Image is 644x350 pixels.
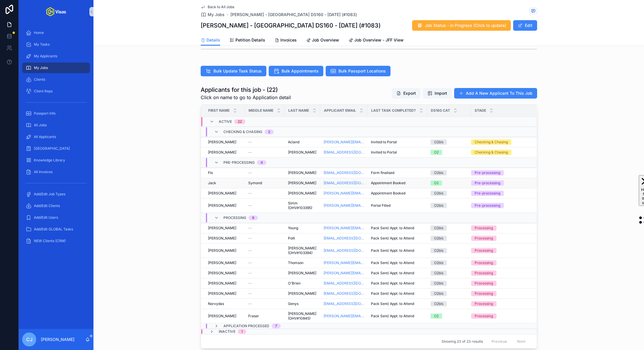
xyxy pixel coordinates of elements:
[324,170,364,175] a: [EMAIL_ADDRESS][DOMAIN_NAME]
[208,226,236,230] span: [PERSON_NAME]
[201,94,291,101] span: Click on name to go to Application detail
[471,236,529,241] a: Processing
[248,236,281,241] a: --
[471,150,529,155] a: Checking & Chasing
[324,301,364,306] a: [EMAIL_ADDRESS][DOMAIN_NAME]
[324,150,364,155] a: [EMAIL_ADDRESS][DOMAIN_NAME]
[252,215,254,220] div: 9
[34,158,65,163] span: Knowledge Library
[431,150,467,155] a: O2
[324,248,364,253] a: [EMAIL_ADDRESS][DOMAIN_NAME]
[324,191,364,196] a: [PERSON_NAME][EMAIL_ADDRESS][DOMAIN_NAME]
[434,313,439,319] div: O2
[475,270,493,276] div: Processing
[248,301,281,306] a: --
[248,150,281,155] a: --
[201,66,266,76] button: Bulk Update Task Status
[288,108,309,113] span: Last Name
[248,291,252,296] span: --
[248,150,252,155] span: --
[475,108,486,113] span: Stage
[288,150,316,155] span: [PERSON_NAME]
[282,68,319,74] span: Bulk Appointments
[208,291,236,296] span: [PERSON_NAME]
[208,281,236,286] span: [PERSON_NAME]
[208,226,241,230] a: [PERSON_NAME]
[34,239,66,243] span: NEW Clients (CRM)
[324,291,364,296] a: [EMAIL_ADDRESS][DOMAIN_NAME]
[434,150,439,155] div: O2
[213,68,262,74] span: Bulk Update Task Status
[288,140,317,144] a: Acland
[371,281,423,286] a: Pack Sent/ Appt. to Attend
[324,203,364,208] a: [PERSON_NAME][EMAIL_ADDRESS][DOMAIN_NAME]
[475,139,508,145] div: Checking & Chasing
[208,170,213,175] span: Flo
[434,281,443,286] div: O2bis
[412,20,511,31] button: Job Status - In Progress (Click to update)
[208,203,241,208] a: [PERSON_NAME]
[324,261,364,265] a: [PERSON_NAME][EMAIL_ADDRESS][DOMAIN_NAME]
[288,281,301,286] span: O'Brien
[324,181,364,185] a: [EMAIL_ADDRESS][DOMAIN_NAME]
[248,291,281,296] a: --
[324,140,364,144] a: [PERSON_NAME][EMAIL_ADDRESS][DOMAIN_NAME]
[348,35,404,46] a: Job Overview - JFF View
[219,329,235,334] span: Inactive
[248,203,281,208] a: --
[371,314,414,318] span: Pack Sent/ Appt. to Attend
[208,150,241,155] a: [PERSON_NAME]
[288,311,317,321] span: [PERSON_NAME] (OHV#10845)
[288,281,317,286] a: O'Brien
[34,111,55,116] span: Passport Info
[434,203,443,208] div: O2bis
[248,140,252,144] span: --
[248,271,252,275] span: --
[223,130,262,134] span: Checking & Chasing
[431,313,467,319] a: O2
[248,261,252,265] span: --
[219,119,232,124] span: Active
[208,191,241,196] a: [PERSON_NAME]
[371,170,394,175] span: Form finalised
[34,135,56,139] span: All Applicants
[22,167,90,177] a: All Invoices
[475,191,500,196] div: Pre-processing
[22,212,90,223] a: Add/Edit Users
[475,225,493,231] div: Processing
[434,270,443,276] div: O2bis
[249,108,273,113] span: Middle Name
[288,140,299,144] span: Acland
[208,281,241,286] a: [PERSON_NAME]
[431,260,467,265] a: O2bis
[371,281,414,286] span: Pack Sent/ Appt. to Attend
[22,132,90,142] a: All Applicants
[208,261,241,265] a: [PERSON_NAME]
[431,191,467,196] a: O2bis
[208,140,236,144] span: [PERSON_NAME]
[324,314,364,318] a: [PERSON_NAME][EMAIL_ADDRESS][DOMAIN_NAME]
[288,201,317,210] span: Simm (OHV#103395)
[288,301,298,306] span: Genys
[22,120,90,130] a: All Jobs
[371,140,423,144] a: Invited to Portal
[471,313,529,319] a: Processing
[475,203,500,208] div: Pre-processing
[248,281,252,286] span: --
[248,261,281,265] a: --
[288,191,317,196] a: [PERSON_NAME]
[312,37,339,43] span: Job Overview
[208,314,241,318] a: [PERSON_NAME]
[34,146,70,151] span: [GEOGRAPHIC_DATA]
[471,260,529,265] a: Processing
[22,74,90,85] a: Clients
[423,88,452,99] button: Import
[326,66,390,76] button: Bulk Passport Locations
[371,314,423,318] a: Pack Sent/ Appt. to Attend
[475,170,500,175] div: Pre-processing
